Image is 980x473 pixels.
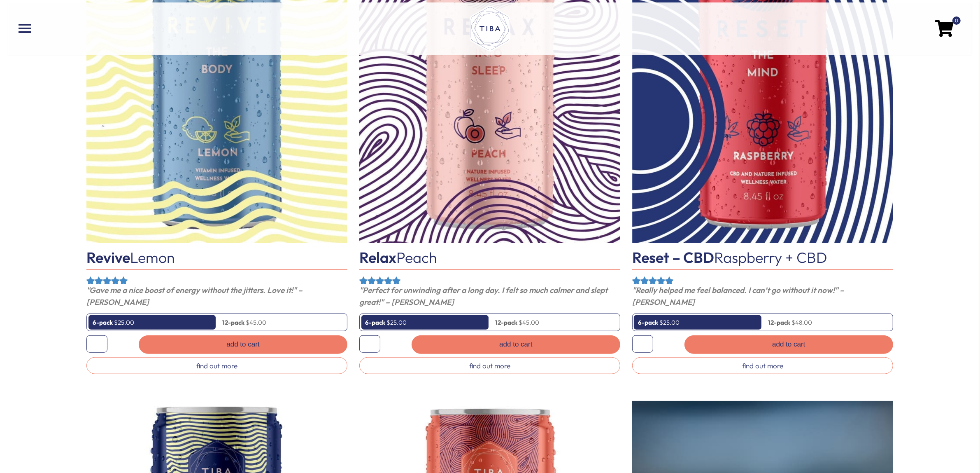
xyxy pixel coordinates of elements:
[86,357,347,374] a: find out more
[632,276,675,312] span: Rated out of 5
[86,335,107,353] input: Product quantity
[88,315,216,330] a: 6-pack
[359,357,620,374] a: find out more
[684,335,893,354] button: Add to cart
[764,315,891,330] a: 12-pack
[632,248,827,267] a: Reset – CBDRaspberry + CBD
[218,315,345,330] a: 12-pack
[491,315,618,330] a: 12-pack
[139,335,347,354] button: Add to cart
[86,285,303,307] em: "Gave me a nice boost of energy without the jitters. Love it!" – [PERSON_NAME]
[935,23,953,33] a: 0
[359,276,402,284] div: Rated 5.00 out of 5
[359,248,437,267] a: RelaxPeach
[359,285,608,307] em: "Perfect for unwinding after a long day. I felt so much calmer and slept great!" – [PERSON_NAME]
[86,248,175,267] a: ReviveLemon
[86,276,129,284] div: Rated 5.00 out of 5
[632,285,844,307] em: "Really helped me feel balanced. I can’t go without it now!" – [PERSON_NAME]
[634,315,761,330] a: 6-pack
[632,276,675,284] div: Rated 5.00 out of 5
[86,276,129,312] span: Rated out of 5
[130,248,175,267] span: Lemon
[396,248,437,267] span: Peach
[632,357,893,374] a: find out more
[714,248,827,267] span: Raspberry + CBD
[632,335,653,353] input: Product quantity
[359,335,380,353] input: Product quantity
[412,335,620,354] button: Add to cart
[361,315,489,330] a: 6-pack
[952,16,961,25] span: 0
[359,276,402,312] span: Rated out of 5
